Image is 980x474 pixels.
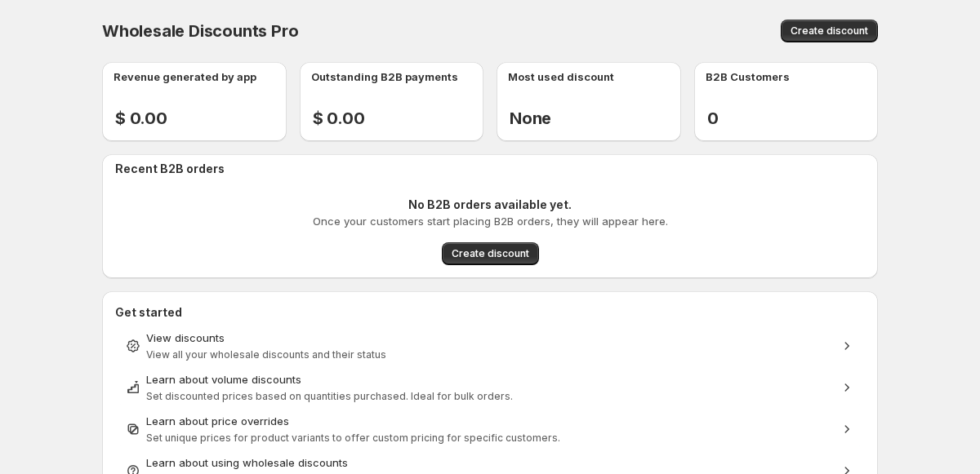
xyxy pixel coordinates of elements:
[408,197,572,213] p: No B2B orders available yet.
[146,348,386,361] span: View all your wholesale discounts and their status
[706,69,790,85] p: B2B Customers
[146,371,834,388] div: Learn about volume discounts
[115,304,865,321] h2: Get started
[442,242,539,265] button: Create discount
[791,24,868,38] span: Create discount
[102,21,298,41] span: Wholesale Discounts Pro
[115,109,167,128] h2: $ 0.00
[313,213,668,229] p: Once your customers start placing B2B orders, they will appear here.
[508,69,614,85] p: Most used discount
[311,69,458,85] p: Outstanding B2B payments
[115,161,871,177] h2: Recent B2B orders
[510,109,551,128] h2: None
[781,20,878,42] button: Create discount
[114,69,256,85] p: Revenue generated by app
[146,390,513,402] span: Set discounted prices based on quantities purchased. Ideal for bulk orders.
[146,413,834,429] div: Learn about price overrides
[313,109,365,128] h2: $ 0.00
[707,109,732,128] h2: 0
[452,247,529,260] span: Create discount
[146,330,834,346] div: View discounts
[146,432,560,444] span: Set unique prices for product variants to offer custom pricing for specific customers.
[146,454,834,471] div: Learn about using wholesale discounts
